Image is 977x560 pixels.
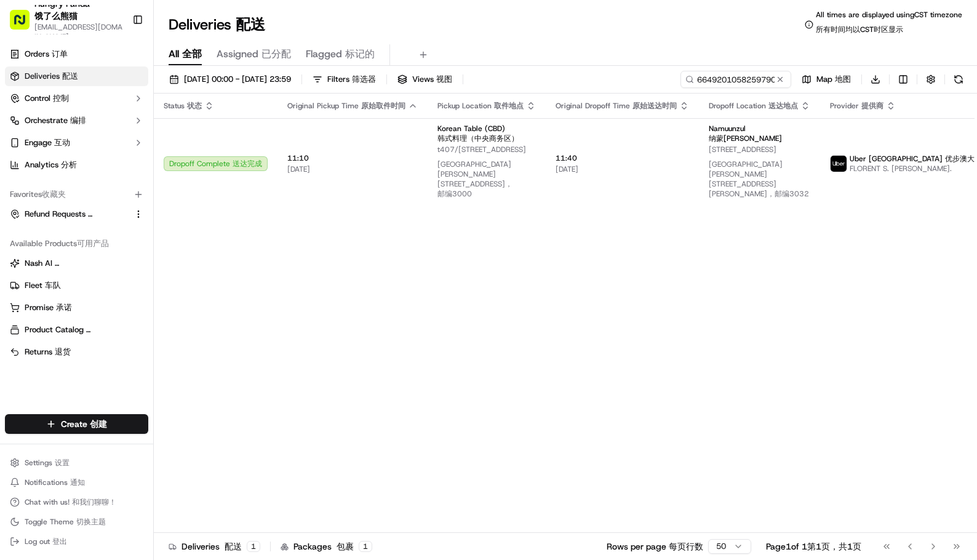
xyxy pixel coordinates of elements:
[5,513,148,530] button: Toggle Theme 切换主题
[5,414,148,434] button: Create 创建
[34,10,78,22] span: 饿了么熊猫
[861,101,883,111] span: 提供商
[34,22,122,42] button: [EMAIL_ADDRESS][DOMAIN_NAME]
[10,280,143,291] a: Fleet 车队
[5,298,148,318] button: Promise 承诺
[10,346,143,358] a: Returns 退货
[412,74,452,85] span: Views
[5,494,148,511] button: Chat with us! 和我们聊聊！
[307,71,381,88] button: Filters 筛选器
[225,541,242,552] span: 配送
[61,418,107,430] span: Create
[77,238,109,249] span: 可用产品
[5,66,148,86] a: Deliveries 配送
[10,258,143,269] a: Nash AI 纳什人工智能
[5,44,148,64] a: Orders 订单
[62,71,78,81] span: 配送
[807,541,861,552] span: 第1页，共1页
[950,71,967,88] button: Refresh
[835,74,851,84] span: 地图
[494,101,524,111] span: 取件地点
[5,89,148,108] button: Control 控制
[287,153,418,163] span: 11:10
[56,302,72,313] span: 承诺
[5,454,148,471] button: Settings 设置
[53,93,69,103] span: 控制
[10,324,143,335] a: Product Catalog 产品目录
[164,101,202,111] span: Status
[25,209,102,220] span: Refund Requests
[345,47,375,60] span: 标记的
[45,280,61,290] span: 车队
[5,320,148,340] button: Product Catalog 产品目录
[5,234,148,254] div: Available Products
[709,145,810,204] span: [STREET_ADDRESS]
[61,159,77,170] span: 分析
[437,159,512,199] span: [GEOGRAPHIC_DATA][PERSON_NAME][STREET_ADDRESS]，邮编3000
[76,517,106,527] span: 切换主题
[25,497,116,507] span: Chat with us!
[816,25,903,34] span: 所有时间均以CST时区显示
[261,47,291,60] span: 已分配
[70,115,86,126] span: 编排
[25,302,72,313] span: Promise
[10,209,129,220] a: Refund Requests 退款请求
[25,258,102,269] span: Nash AI
[10,302,143,313] a: Promise 承诺
[607,540,703,553] p: Rows per page
[25,49,68,60] span: Orders
[184,74,291,85] span: [DATE] 00:00 - [DATE] 23:59
[5,204,148,224] button: Refund Requests 退款请求
[556,101,677,111] span: Original Dropoff Time
[392,71,458,88] button: Views 视图
[25,159,77,170] span: Analytics
[766,540,861,553] div: Page 1 of 1
[55,458,70,468] span: 设置
[25,115,86,126] span: Orchestrate
[25,537,67,546] span: Log out
[287,164,418,174] span: [DATE]
[5,254,148,273] button: Nash AI 纳什人工智能
[54,137,70,148] span: 互动
[709,134,782,143] span: 纳蒙[PERSON_NAME]
[25,280,61,291] span: Fleet
[5,342,148,362] button: Returns 退货
[632,101,677,111] span: 原始送达时间
[5,155,148,175] a: Analytics 分析
[90,418,107,430] span: 创建
[25,517,106,527] span: Toggle Theme
[669,541,703,552] span: 每页行数
[25,324,102,335] span: Product Catalog
[437,145,536,204] span: t407/[STREET_ADDRESS]
[70,478,85,487] span: 通知
[25,346,71,358] span: Returns
[52,49,68,59] span: 订单
[891,164,952,174] span: [PERSON_NAME].
[281,540,372,553] div: Packages
[169,15,265,34] h1: Deliveries
[816,74,851,85] span: Map
[55,346,71,357] span: 退货
[5,5,127,34] button: Hungry Panda 饿了么熊猫[EMAIL_ADDRESS][DOMAIN_NAME]
[709,101,798,111] span: Dropoff Location
[5,133,148,153] button: Engage 互动
[437,134,519,143] span: 韩式料理（中央商务区）
[709,159,809,199] span: [GEOGRAPHIC_DATA][PERSON_NAME][STREET_ADDRESS][PERSON_NAME]，邮编3032
[361,101,405,111] span: 原始取件时间
[42,189,66,199] span: 收藏夹
[768,101,798,111] span: 送达地点
[55,258,103,268] span: 纳什人工智能
[436,74,452,84] span: 视图
[327,74,376,85] span: Filters
[25,137,70,148] span: Engage
[25,478,85,487] span: Notifications
[830,101,883,111] span: Provider
[831,156,847,172] img: uber-new-logo.jpeg
[709,124,810,143] span: Namuunzul
[25,458,70,468] span: Settings
[796,71,856,88] button: Map 地图
[236,15,265,34] span: 配送
[25,93,69,104] span: Control
[556,153,689,163] span: 11:40
[164,71,297,88] button: [DATE] 00:00 - [DATE] 23:59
